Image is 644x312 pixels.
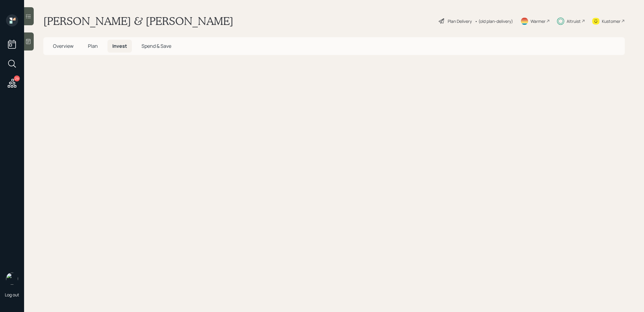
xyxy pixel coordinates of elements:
div: 29 [14,75,20,81]
h1: [PERSON_NAME] & [PERSON_NAME] [43,14,233,28]
div: Log out [5,292,19,298]
div: Warmer [530,18,546,24]
span: Invest [112,43,127,49]
div: Plan Delivery [448,18,472,24]
span: Overview [53,43,73,49]
div: • (old plan-delivery) [475,18,513,24]
div: Kustomer [602,18,621,24]
span: Plan [88,43,98,49]
img: treva-nostdahl-headshot.png [6,273,18,285]
div: Altruist [567,18,581,24]
span: Spend & Save [142,43,171,49]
